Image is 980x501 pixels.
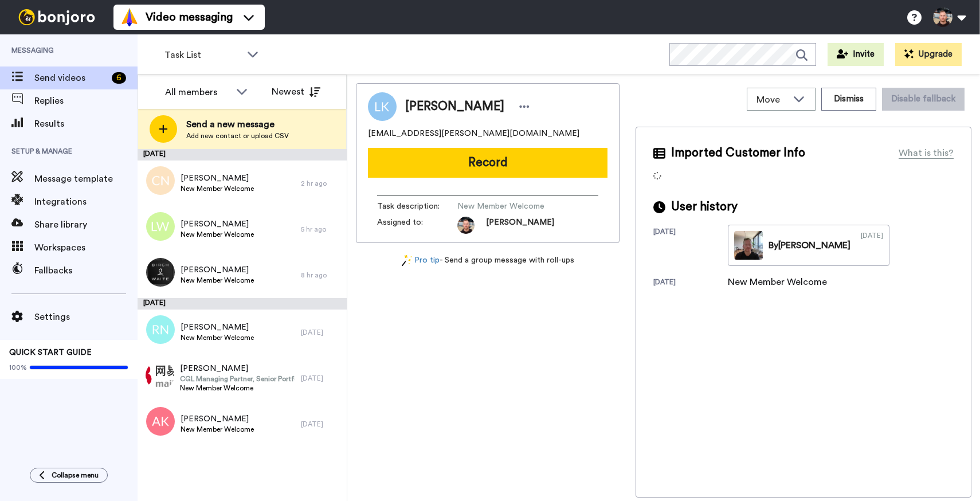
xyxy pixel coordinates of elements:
div: [DATE] [301,328,341,337]
span: Assigned to: [377,217,457,234]
div: 8 hr ago [301,271,341,280]
span: Video messaging [146,9,233,25]
span: New Member Welcome [181,333,254,342]
img: ak.png [146,407,175,436]
button: Newest [263,80,329,103]
div: [DATE] [653,277,728,289]
div: [DATE] [301,420,341,429]
div: [DATE] [138,298,347,310]
img: 67947986-6486-4a0b-9f21-293d5db48483-thumb.jpg [734,231,763,260]
img: cn.png [146,166,175,195]
span: [PERSON_NAME] [180,363,295,374]
span: New Member Welcome [181,184,254,193]
span: Move [756,93,787,107]
div: - Send a group message with roll-ups [356,255,620,267]
span: Send a new message [186,118,289,131]
span: [EMAIL_ADDRESS][PERSON_NAME][DOMAIN_NAME] [368,128,579,139]
span: Add new contact or upload CSV [186,131,289,140]
span: New Member Welcome [181,230,254,239]
img: Image of Lise Kaufmann [368,92,397,121]
div: What is this? [899,146,954,160]
span: Imported Customer Info [671,144,805,162]
span: Message template [34,172,138,186]
span: Send videos [34,71,107,85]
button: Upgrade [895,43,962,66]
img: bj-logo-header-white.svg [14,9,100,25]
span: CGL Managing Partner, Senior Portfolio Manager [180,374,295,383]
span: New Member Welcome [457,201,566,212]
img: b0b24521-d801-4758-996e-53b3f568ecf2.png [146,361,174,390]
div: New Member Welcome [728,275,827,289]
span: Replies [34,94,138,108]
span: Share library [34,218,138,232]
a: Pro tip [402,255,440,267]
button: Invite [828,43,884,66]
div: [DATE] [138,149,347,161]
button: Record [368,148,607,178]
img: lw.png [146,212,175,241]
div: By [PERSON_NAME] [769,238,850,252]
span: [PERSON_NAME] [181,322,254,333]
span: Workspaces [34,241,138,255]
span: [PERSON_NAME] [486,217,554,234]
img: rn.png [146,315,175,344]
span: 100% [9,363,27,372]
div: [DATE] [861,231,883,260]
span: Task description : [377,201,457,212]
span: [PERSON_NAME] [405,98,504,115]
span: User history [671,198,738,216]
div: [DATE] [653,227,728,266]
img: d9736332-36b8-4d2d-a7e2-1739c29dcf6a.jpg [146,258,175,287]
span: Fallbacks [34,264,138,277]
span: New Member Welcome [181,276,254,285]
img: magic-wand.svg [402,255,412,267]
span: Settings [34,310,138,324]
button: Dismiss [821,88,876,111]
button: Collapse menu [30,468,108,483]
div: All members [165,85,230,99]
img: vm-color.svg [120,8,139,26]
span: New Member Welcome [180,383,295,393]
span: Integrations [34,195,138,209]
div: 2 hr ago [301,179,341,188]
a: By[PERSON_NAME][DATE] [728,225,889,266]
span: Collapse menu [52,471,99,480]
div: 6 [112,72,126,84]
div: 5 hr ago [301,225,341,234]
span: [PERSON_NAME] [181,413,254,425]
span: [PERSON_NAME] [181,218,254,230]
span: QUICK START GUIDE [9,349,92,357]
span: Task List [164,48,241,62]
span: Results [34,117,138,131]
img: 1fd62181-12db-4cb6-9ab2-8bbd716278d3-1755040870.jpg [457,217,475,234]
span: [PERSON_NAME] [181,173,254,184]
span: [PERSON_NAME] [181,264,254,276]
span: New Member Welcome [181,425,254,434]
div: [DATE] [301,374,341,383]
button: Disable fallback [882,88,965,111]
